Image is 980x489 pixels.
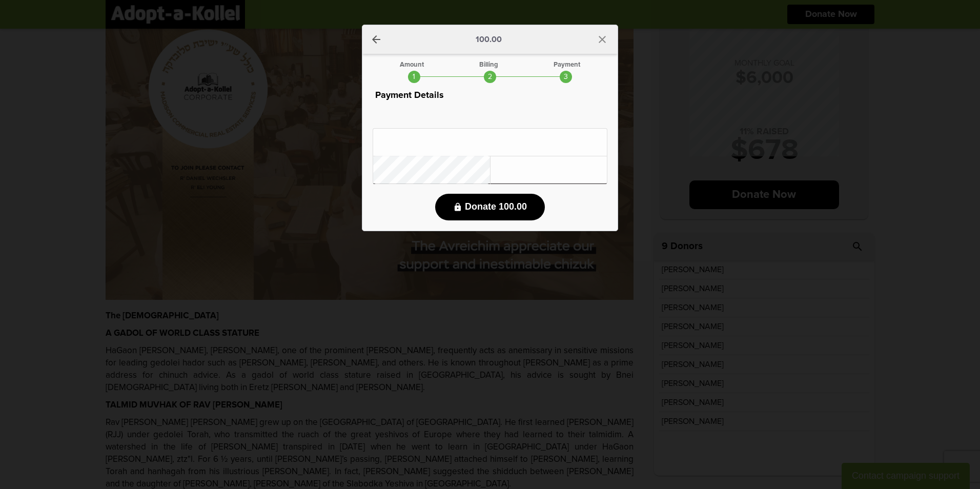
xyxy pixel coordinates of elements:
[476,35,502,44] p: 100.00
[373,88,607,103] p: Payment Details
[408,71,420,83] div: 1
[453,202,462,212] i: lock
[435,194,545,220] button: lock Donate 100.00
[465,201,527,212] span: Donate 100.00
[484,71,496,83] div: 2
[596,33,608,46] i: close
[560,71,572,83] div: 3
[370,33,382,46] a: arrow_back
[479,62,498,68] div: Billing
[554,62,580,68] div: Payment
[400,62,424,68] div: Amount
